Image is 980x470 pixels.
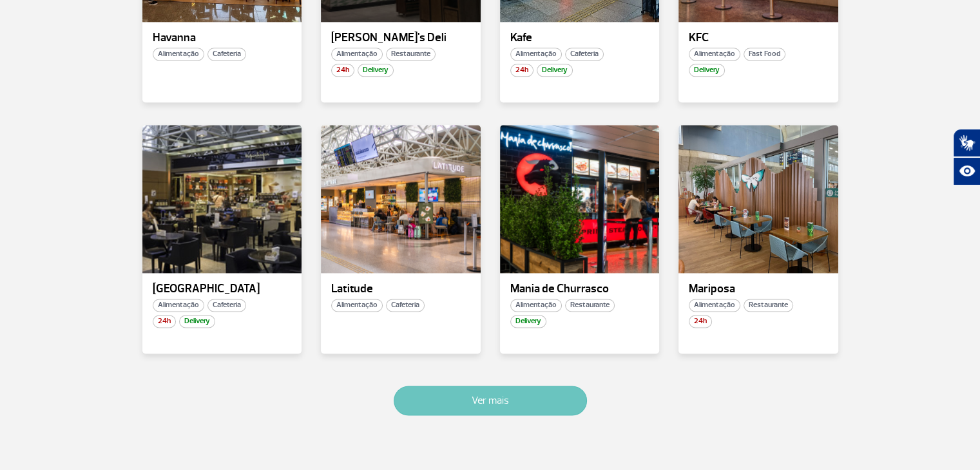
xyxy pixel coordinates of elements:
[953,129,980,157] button: Abrir tradutor de língua de sinais.
[386,299,425,312] span: Cafeteria
[179,315,215,328] span: Delivery
[153,32,292,44] p: Havanna
[689,315,712,328] span: 24h
[510,299,562,312] span: Alimentação
[153,48,204,61] span: Alimentação
[207,48,246,61] span: Cafeteria
[689,64,725,77] span: Delivery
[394,386,587,415] button: Ver mais
[331,48,383,61] span: Alimentação
[689,299,740,312] span: Alimentação
[153,299,204,312] span: Alimentação
[537,64,573,77] span: Delivery
[331,64,354,77] span: 24h
[689,32,828,44] p: KFC
[510,32,649,44] p: Kafe
[510,315,546,328] span: Delivery
[386,48,436,61] span: Restaurante
[689,283,828,296] p: Mariposa
[207,299,246,312] span: Cafeteria
[689,48,740,61] span: Alimentação
[744,299,793,312] span: Restaurante
[744,48,785,61] span: Fast Food
[153,315,176,328] span: 24h
[953,129,980,185] div: Plugin de acessibilidade da Hand Talk.
[953,157,980,185] button: Abrir recursos assistivos.
[510,64,533,77] span: 24h
[153,283,292,296] p: [GEOGRAPHIC_DATA]
[331,32,470,44] p: [PERSON_NAME]'s Deli
[510,283,649,296] p: Mania de Churrasco
[331,299,383,312] span: Alimentação
[565,48,604,61] span: Cafeteria
[510,48,562,61] span: Alimentação
[331,283,470,296] p: Latitude
[565,299,615,312] span: Restaurante
[358,64,394,77] span: Delivery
